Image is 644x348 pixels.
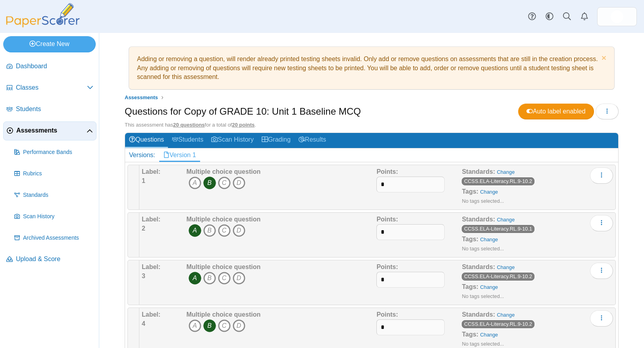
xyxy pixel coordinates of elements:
a: Assessments [123,93,160,103]
i: D [233,319,245,332]
a: CCSS.ELA-Literacy.RL.9-10.2 [462,177,534,185]
a: Change [497,217,515,223]
span: Auto label enabled [526,108,586,115]
b: Tags: [462,236,478,242]
u: 20 points [232,122,255,128]
a: CCSS.ELA-Literacy.RL.9-10.1 [462,225,534,233]
span: Rubrics [23,170,93,178]
b: Standards: [462,168,495,175]
b: Tags: [462,283,478,290]
b: Multiple choice question [187,168,261,175]
b: Points: [376,216,398,223]
span: Kevin Levesque [611,10,623,23]
b: Tags: [462,331,478,338]
a: Change [480,284,498,290]
b: 1 [142,177,145,184]
a: Standards [11,186,96,205]
a: Rubrics [11,164,96,183]
b: Points: [376,311,398,318]
b: Label: [142,216,160,223]
b: 4 [142,320,145,327]
b: 2 [142,225,145,232]
i: A [189,319,201,332]
a: Scan History [11,207,96,226]
div: This assessment has for a total of . [125,121,619,129]
b: Standards: [462,263,495,270]
small: No tags selected... [462,293,504,299]
a: Assessments [3,121,96,140]
button: More options [590,263,613,279]
button: More options [590,167,613,183]
b: Multiple choice question [187,263,261,270]
img: ps.aVEBcgCxQUDAswXp [611,10,623,23]
span: Standards [23,191,93,199]
a: Create New [3,36,96,52]
span: Assessments [16,126,87,135]
i: D [233,224,245,237]
a: Change [480,332,498,338]
a: ps.aVEBcgCxQUDAswXp [597,7,637,26]
a: Students [168,133,207,148]
a: Alerts [576,8,593,25]
b: Multiple choice question [187,216,261,223]
a: Version 1 [159,148,200,162]
a: Change [497,264,515,270]
a: Change [497,312,515,318]
span: Upload & Score [16,255,93,263]
span: Scan History [23,213,93,221]
small: No tags selected... [462,341,504,347]
i: A [189,272,201,285]
b: Standards: [462,216,495,223]
b: Multiple choice question [187,311,261,318]
a: Change [480,236,498,242]
i: C [218,177,231,189]
b: Label: [142,168,160,175]
a: Questions [125,133,168,148]
i: D [233,272,245,285]
a: Change [497,169,515,175]
span: Assessments [125,94,158,100]
u: 20 questions [173,122,204,128]
b: Label: [142,311,160,318]
span: Dashboard [16,62,93,71]
a: PaperScorer [3,22,83,29]
a: Grading [258,133,295,148]
i: B [203,177,216,189]
button: More options [590,215,613,231]
b: Tags: [462,188,478,195]
button: More options [590,310,613,326]
i: B [203,272,216,285]
span: Archived Assessments [23,234,93,242]
a: Auto label enabled [518,104,594,119]
a: Dashboard [3,57,96,76]
b: Points: [376,168,398,175]
a: Dismiss notice [600,55,606,63]
a: CCSS.ELA-Literacy.RL.9-10.2 [462,320,534,328]
div: Versions: [125,148,159,162]
a: Archived Assessments [11,229,96,248]
a: Scan History [207,133,258,148]
i: C [218,224,231,237]
b: Label: [142,263,160,270]
small: No tags selected... [462,198,504,204]
a: Upload & Score [3,250,96,269]
i: D [233,177,245,189]
i: A [189,177,201,189]
a: Results [295,133,330,148]
i: C [218,319,231,332]
span: Students [16,105,93,113]
i: C [218,272,231,285]
a: Classes [3,79,96,98]
img: PaperScorer [3,3,83,27]
a: Performance Bands [11,143,96,162]
a: CCSS.ELA-Literacy.RL.9-10.2 [462,273,534,281]
a: Change [480,189,498,195]
i: A [189,224,201,237]
b: 3 [142,273,145,279]
div: Adding or removing a question, will render already printed testing sheets invalid. Only add or re... [133,51,610,85]
a: Students [3,100,96,119]
i: B [203,224,216,237]
b: Standards: [462,311,495,318]
span: Classes [16,83,87,92]
i: B [203,319,216,332]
